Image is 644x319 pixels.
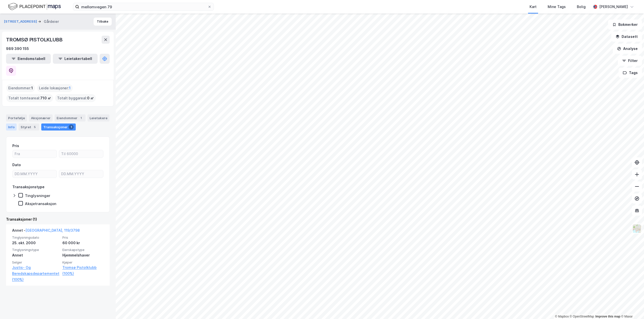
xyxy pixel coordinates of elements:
[12,265,59,283] a: Justis- Og Beredskapsdepartementet (100%)
[6,94,53,102] div: Totalt tomteareal :
[570,315,594,318] a: OpenStreetMap
[13,170,57,178] input: DD.MM.YYYY
[62,240,104,246] div: 60 000 kr
[40,95,51,101] span: 710 ㎡
[632,224,642,233] img: Z
[32,124,37,130] div: 5
[13,150,57,158] input: Fra
[78,115,84,120] div: 1
[41,123,76,131] div: Transaksjoner
[8,2,61,11] img: logo.f888ab2527a4732fd821a326f86c7f29.svg
[12,260,59,265] span: Selger
[12,252,59,258] div: Annet
[59,150,103,158] input: Til 60000
[25,193,50,198] div: Tinglysninger
[53,54,98,64] button: Leietakertabell
[599,4,628,10] div: [PERSON_NAME]
[37,84,73,92] div: Leide lokasjoner :
[59,170,103,178] input: DD.MM.YYYY
[12,184,45,190] div: Transaksjonstype
[62,265,104,277] a: Tromsø Pistolklubb (100%)
[6,216,110,222] div: Transaksjoner (1)
[608,20,642,30] button: Bokmerker
[619,295,644,319] div: Kontrollprogram for chat
[12,143,19,149] div: Pris
[12,162,21,168] div: Dato
[4,19,38,24] button: [STREET_ADDRESS]
[29,114,53,121] div: Aksjonærer
[69,85,71,91] span: 1
[6,46,29,52] div: 989 390 155
[55,114,86,121] div: Eiendommer
[6,114,27,121] div: Portefølje
[62,235,104,240] span: Pris
[619,68,642,78] button: Tags
[62,248,104,252] span: Eierskapstype
[611,32,642,42] button: Datasett
[31,85,33,91] span: 1
[12,235,59,240] span: Tinglysningsdato
[618,56,642,66] button: Filter
[595,315,620,318] a: Improve this map
[613,44,642,54] button: Analyse
[25,228,80,232] a: [GEOGRAPHIC_DATA], 119/3798
[12,227,80,235] div: Annet -
[87,95,94,101] span: 0 ㎡
[530,4,537,10] div: Kart
[12,248,59,252] span: Tinglysningstype
[62,252,104,258] div: Hjemmelshaver
[25,201,56,206] div: Aksjetransaksjon
[79,3,208,11] input: Søk på adresse, matrikkel, gårdeiere, leietakere eller personer
[619,295,644,319] iframe: Chat Widget
[6,36,63,44] div: TROMSØ PISTOLKLUBB
[88,114,109,121] div: Leietakere
[44,19,59,25] div: Gårdeier
[577,4,586,10] div: Bolig
[6,54,51,64] button: Eiendomstabell
[548,4,566,10] div: Mine Tags
[555,315,569,318] a: Mapbox
[69,124,74,130] div: 1
[62,260,104,265] span: Kjøper
[19,123,39,131] div: Styret
[6,84,35,92] div: Eiendommer :
[94,18,112,26] button: Tilbake
[6,123,17,131] div: Info
[12,240,59,246] div: 25. okt. 2000
[55,94,96,102] div: Totalt byggareal :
